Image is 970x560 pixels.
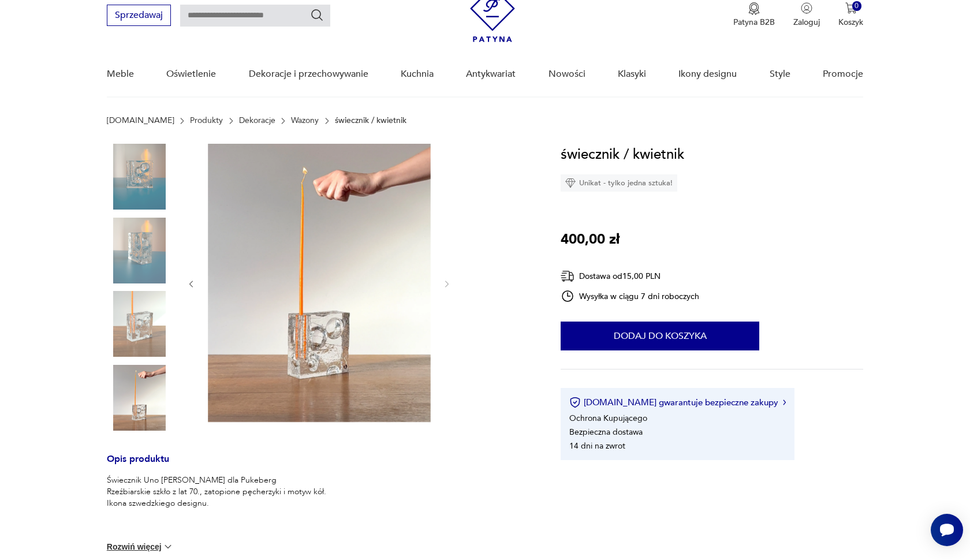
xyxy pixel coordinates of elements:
button: Rozwiń więcej [107,541,174,552]
li: Ochrona Kupującego [569,413,647,424]
a: Wazony [291,116,319,125]
a: Ikony designu [678,52,737,96]
img: Ikona diamentu [565,178,576,188]
img: Ikonka użytkownika [801,2,812,14]
a: Dekoracje i przechowywanie [249,52,368,96]
div: Wysyłka w ciągu 7 dni roboczych [561,289,699,303]
a: Produkty [190,116,223,125]
button: Sprzedawaj [107,5,171,26]
button: Zaloguj [793,2,820,28]
div: Dostawa od 15,00 PLN [561,269,699,283]
img: chevron down [162,541,174,552]
img: Ikona medalu [748,2,760,15]
a: Dekoracje [239,116,275,125]
a: Kuchnia [401,52,434,96]
iframe: Smartsupp widget button [931,514,963,546]
a: Oświetlenie [166,52,216,96]
p: 400,00 zł [561,229,620,251]
p: Świecznik Uno [PERSON_NAME] dla Pukeberg Rzeźbiarskie szkło z lat 70., zatopione pęcherzyki i mot... [107,475,326,509]
div: 0 [852,1,862,11]
a: Ikona medaluPatyna B2B [733,2,775,28]
div: Unikat - tylko jedna sztuka! [561,174,677,192]
img: Ikona dostawy [561,269,574,283]
button: Patyna B2B [733,2,775,28]
a: Style [770,52,790,96]
img: Zdjęcie produktu świecznik / kwietnik [208,144,431,422]
a: Klasyki [618,52,646,96]
a: [DOMAIN_NAME] [107,116,174,125]
p: świecznik / kwietnik [335,116,406,125]
p: Patyna B2B [733,17,775,28]
p: Koszyk [838,17,863,28]
a: Antykwariat [466,52,516,96]
h1: świecznik / kwietnik [561,144,684,166]
img: Ikona strzałki w prawo [783,400,786,405]
img: Ikona koszyka [845,2,857,14]
button: 0Koszyk [838,2,863,28]
a: Meble [107,52,134,96]
button: Dodaj do koszyka [561,322,759,350]
p: Zaloguj [793,17,820,28]
h3: Opis produktu [107,456,533,475]
a: Nowości [549,52,585,96]
li: 14 dni na zwrot [569,440,625,451]
img: Zdjęcie produktu świecznik / kwietnik [107,144,173,210]
button: [DOMAIN_NAME] gwarantuje bezpieczne zakupy [569,397,786,408]
li: Bezpieczna dostawa [569,427,643,438]
button: Szukaj [310,8,324,22]
img: Ikona certyfikatu [569,397,581,408]
img: Zdjęcie produktu świecznik / kwietnik [107,218,173,283]
a: Sprzedawaj [107,12,171,20]
img: Zdjęcie produktu świecznik / kwietnik [107,291,173,357]
a: Promocje [823,52,863,96]
img: Zdjęcie produktu świecznik / kwietnik [107,365,173,431]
